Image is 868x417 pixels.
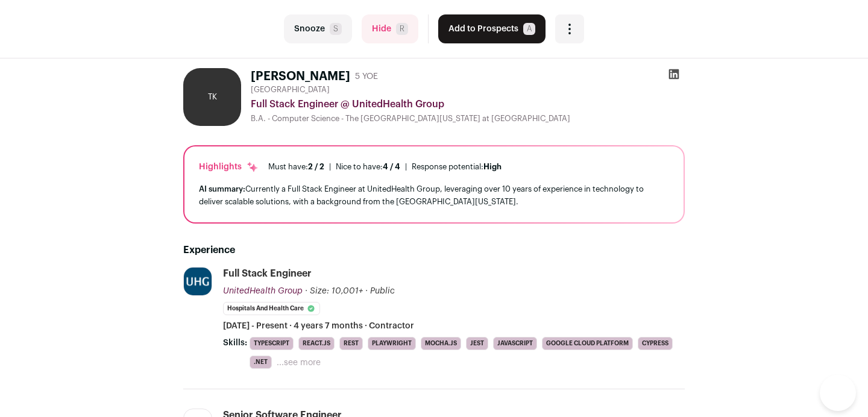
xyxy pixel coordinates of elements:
ul: | | [268,162,502,172]
li: Cypress [638,337,673,350]
iframe: Help Scout Beacon - Open [820,375,856,411]
span: 4 / 4 [383,163,400,171]
span: High [483,163,502,171]
div: B.A. - Computer Science - The [GEOGRAPHIC_DATA][US_STATE] at [GEOGRAPHIC_DATA] [251,114,685,124]
li: REST [339,337,363,350]
span: A [523,23,535,35]
span: · [365,285,368,297]
li: Playwright [368,337,416,350]
div: Full Stack Engineer @ UnitedHealth Group [251,97,685,111]
li: .NET [250,356,272,369]
div: Nice to have: [336,162,400,172]
span: · Size: 10,001+ [305,287,363,295]
li: Jest [466,337,488,350]
div: Must have: [268,162,324,172]
h1: [PERSON_NAME] [251,68,350,85]
li: Mocha.js [421,337,461,350]
span: [DATE] - Present · 4 years 7 months · Contractor [223,320,414,332]
span: UnitedHealth Group [223,287,303,295]
li: JavaScript [493,337,537,350]
li: React.js [298,337,335,350]
div: Response potential: [412,162,502,172]
li: Hospitals and Health Care [223,302,320,315]
div: Highlights [199,161,259,173]
span: Skills: [223,337,247,349]
span: R [396,23,408,35]
span: Public [370,287,395,295]
li: Google Cloud Platform [542,337,633,350]
span: 2 / 2 [308,163,324,171]
span: AI summary: [199,185,245,193]
h2: Experience [183,243,685,257]
div: 5 YOE [355,71,378,83]
img: ffa5d9c8bf531f089f6a81eefc9b4bc2b716eb01b2c9ca17ed41eff3d525edec.jpg [184,268,212,295]
button: HideR [362,14,418,43]
div: Full Stack Engineer [223,267,312,280]
button: ...see more [277,357,321,369]
button: SnoozeS [284,14,352,43]
span: [GEOGRAPHIC_DATA] [251,85,330,95]
div: TK [183,68,241,126]
div: Currently a Full Stack Engineer at UnitedHealth Group, leveraging over 10 years of experience in ... [199,183,669,208]
button: Open dropdown [555,14,584,43]
button: Add to ProspectsA [438,14,546,43]
span: S [330,23,342,35]
li: TypeScript [250,337,294,350]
